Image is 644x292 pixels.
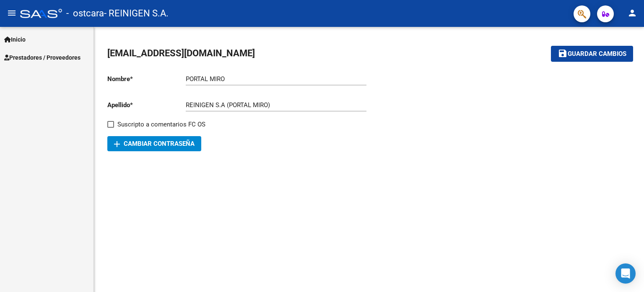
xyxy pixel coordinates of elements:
[117,119,205,129] span: Suscripto a comentarios FC OS
[107,48,255,58] span: [EMAIL_ADDRESS][DOMAIN_NAME]
[104,4,169,23] span: - REINIGEN S.A.
[615,263,636,284] div: Open Intercom Messenger
[551,46,633,61] button: Guardar cambios
[107,136,201,151] button: Cambiar Contraseña
[568,50,626,58] span: Guardar cambios
[558,48,568,58] mat-icon: save
[112,139,122,149] mat-icon: add
[66,4,104,23] span: - ostcara
[4,53,80,62] span: Prestadores / Proveedores
[107,100,186,110] p: Apellido
[7,8,17,18] mat-icon: menu
[107,74,186,84] p: Nombre
[627,8,637,18] mat-icon: person
[4,35,26,44] span: Inicio
[114,140,195,147] span: Cambiar Contraseña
